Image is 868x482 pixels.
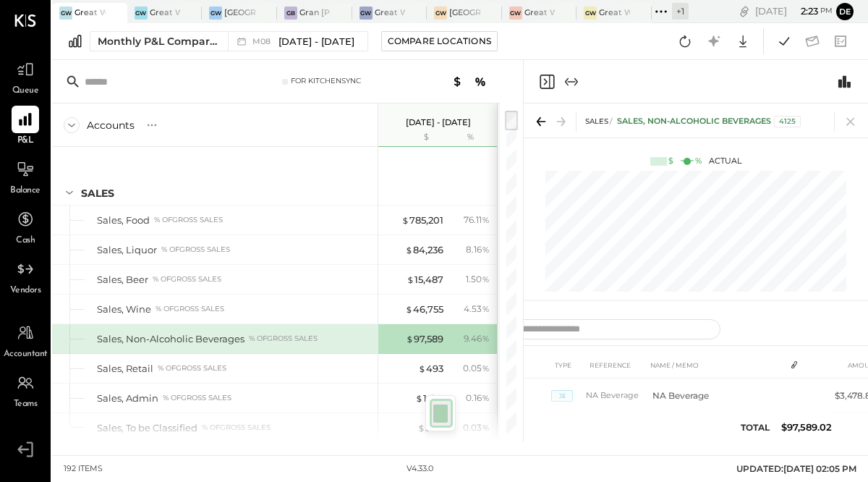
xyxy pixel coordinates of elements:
div: % of GROSS SALES [154,215,223,225]
span: $ [415,392,423,404]
span: $ [401,214,409,226]
span: Cash [16,234,35,248]
span: % [482,303,490,314]
a: P&L [1,106,50,148]
div: % of GROSS SALES [202,423,271,433]
div: 0.16 [466,392,490,405]
span: $ [405,244,413,255]
div: Sales, Liquor [97,243,157,257]
td: NA Beverage [647,413,785,448]
span: M08 [252,38,275,46]
div: Sales, Admin [97,392,158,405]
div: GW [434,7,447,20]
span: P&L [17,135,34,148]
div: 493 [418,362,443,376]
div: GW [509,7,522,20]
div: GW [359,7,373,20]
div: Sales, Wine [97,303,151,316]
div: % [447,132,494,143]
span: $ [418,363,426,374]
a: Vendors [1,255,50,297]
div: Sales, Food [97,213,150,227]
div: Sales, Beer [97,273,148,287]
div: Gran [PERSON_NAME] [299,7,331,19]
div: GW [209,7,222,20]
div: 192 items [64,463,103,475]
div: [GEOGRAPHIC_DATA] [224,7,255,19]
div: % of GROSS SALES [158,363,226,373]
div: Great White Brentwood [599,7,630,19]
div: 4125 [774,116,801,127]
a: Cash [1,206,50,248]
span: % [482,243,490,255]
div: 300 [417,421,443,435]
div: 0.05 [463,362,490,375]
div: % of GROSS SALES [153,274,221,284]
div: copy link [737,4,752,19]
span: Queue [12,85,39,98]
div: Great White Venice [75,7,106,19]
div: 4.53 [464,303,490,316]
span: % [482,273,490,284]
div: 15,487 [407,273,443,287]
div: Compare Locations [388,35,491,47]
span: $ [407,274,414,285]
div: GW [59,7,72,20]
span: SALES [585,117,608,126]
span: Accountant [4,348,48,361]
div: 84,236 [405,243,443,257]
th: REFERENCE [586,352,647,379]
div: % of GROSS SALES [249,334,318,344]
span: JE [551,425,573,436]
a: Teams [1,369,50,411]
button: Monthly P&L Comparison M08[DATE] - [DATE] [90,31,368,51]
div: [DATE] [755,4,833,18]
div: 97,589 [406,332,443,346]
button: Compare Locations [381,31,498,51]
div: 9.46 [464,332,490,345]
div: Great White Melrose [375,7,406,19]
a: Queue [1,56,50,98]
span: % [482,421,490,433]
button: Switch to Chart module [836,73,854,90]
div: SALES [81,186,114,200]
div: GB [284,7,297,20]
div: 785,201 [401,213,443,227]
div: Actual [650,156,741,167]
div: 1.50 [466,273,490,286]
span: $ [406,333,414,344]
span: UPDATED: [DATE] 02:05 PM [736,463,856,474]
div: For KitchenSync [291,76,361,86]
span: $ [405,303,413,315]
span: 2 : 23 [789,4,818,18]
div: 1,631 [415,392,443,405]
div: Accounts [87,118,135,132]
a: Accountant [1,319,50,361]
span: % [482,213,490,225]
div: Sales, Non-Alcoholic Beverages [617,116,801,127]
div: % of GROSS SALES [161,245,230,255]
td: NA Beverage [586,379,647,413]
div: v 4.33.0 [407,463,433,475]
span: JE [551,390,573,402]
div: Sales, To be Classified [97,421,197,435]
button: Expand panel (e) [563,73,580,90]
th: NAME / MEMO [647,352,785,379]
button: De [836,3,854,20]
div: GW [135,7,148,20]
div: Great White Holdings [150,7,181,19]
p: [DATE] - [DATE] [406,117,471,127]
div: Great White Larchmont [524,7,556,19]
div: % of GROSS SALES [163,393,231,403]
a: Balance [1,156,50,198]
span: % [482,332,490,344]
div: Monthly P&L Comparison [98,34,219,48]
span: $ [417,422,425,434]
span: [DATE] - [DATE] [278,35,354,48]
th: TYPE [551,352,586,379]
span: pm [820,6,833,16]
span: Teams [14,398,38,411]
div: 0.03 [463,421,490,434]
span: % [482,392,490,403]
div: GW [584,7,597,20]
